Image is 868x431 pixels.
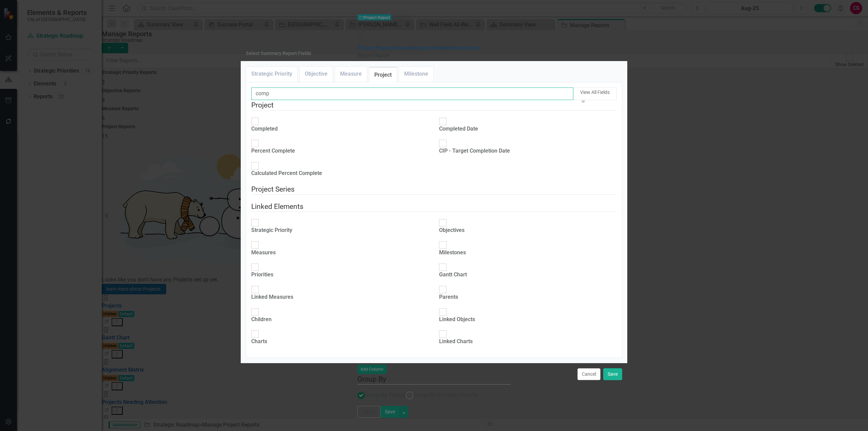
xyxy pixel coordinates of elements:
div: Children [251,316,272,324]
legend: Project [251,100,617,111]
a: Project [369,68,397,82]
div: Gantt Chart [439,271,467,279]
div: Linked Charts [439,338,473,346]
div: Priorities [251,271,273,279]
div: Linked Objects [439,316,475,324]
div: Parents [439,293,458,301]
button: Save [603,368,622,380]
a: Objective [300,67,333,81]
div: Percent Complete [251,147,295,155]
div: Strategic Priority [251,227,292,234]
div: Calculated Percent Complete [251,170,322,177]
a: Measure [335,67,367,81]
div: Linked Measures [251,293,293,301]
input: Filter Fields... [251,87,573,100]
legend: Project Series [251,184,617,195]
legend: Linked Elements [251,201,617,212]
a: Milestone [399,67,433,81]
div: Select Summary Report Fields [246,51,311,56]
div: Milestones [439,249,466,257]
div: Objectives [439,227,465,234]
div: CIP - Target Completion Date [439,147,510,155]
div: View All Fields [580,89,610,96]
div: Completed Date [439,125,478,133]
a: Strategic Priority [246,67,297,81]
div: Charts [251,338,267,346]
div: Measures [251,249,276,257]
button: Cancel [577,368,600,380]
div: Completed [251,125,278,133]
